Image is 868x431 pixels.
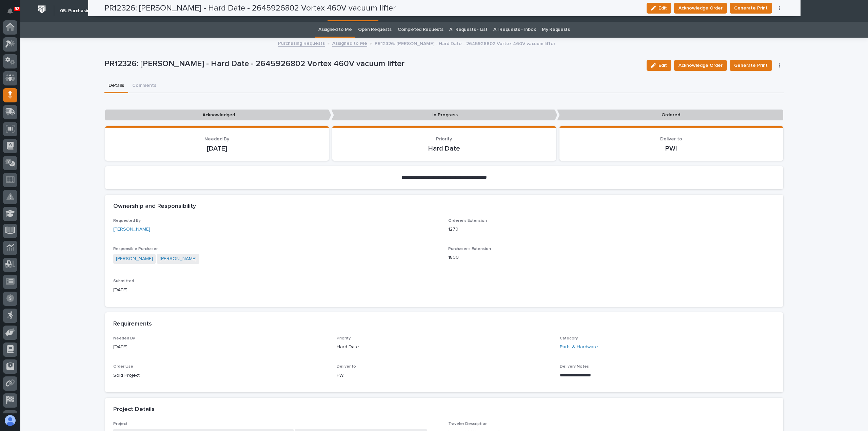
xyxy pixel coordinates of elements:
[560,365,589,369] span: Delivery Notes
[448,219,487,223] span: Orderer's Extension
[113,144,321,153] p: [DATE]
[448,254,775,261] p: 1800
[104,79,128,93] button: Details
[3,4,17,18] button: Notifications
[116,255,153,262] a: [PERSON_NAME]
[104,59,642,69] p: PR12326: [PERSON_NAME] - Hard Date - 2645926802 Vortex 460V vacuum lifter
[557,110,783,121] p: Ordered
[318,22,352,38] a: Assigned to Me
[660,137,682,141] span: Deliver to
[337,336,351,340] span: Priority
[160,255,197,262] a: [PERSON_NAME]
[113,365,133,369] span: Order Use
[105,110,331,121] p: Acknowledged
[340,144,548,153] p: Hard Date
[436,137,452,141] span: Priority
[8,8,17,19] div: Notifications92
[568,144,775,153] p: PWI
[734,61,768,70] span: Generate Print
[3,413,17,428] button: users-avatar
[332,39,367,47] a: Assigned to Me
[113,344,329,351] p: [DATE]
[278,39,325,47] a: Purchasing Requests
[560,336,578,340] span: Category
[331,110,557,121] p: In Progress
[337,344,552,351] p: Hard Date
[730,60,772,71] button: Generate Print
[358,22,392,38] a: Open Requests
[113,203,196,210] h2: Ownership and Responsibility
[449,22,487,38] a: All Requests - List
[15,6,19,11] p: 92
[337,372,552,379] p: PWI
[448,247,491,251] span: Purchaser's Extension
[113,219,141,223] span: Requested By
[113,287,440,294] p: [DATE]
[204,137,229,141] span: Needed By
[647,60,671,71] button: Edit
[113,372,329,379] p: Sold Project
[448,226,775,233] p: 1270
[448,422,488,426] span: Traveler Description
[542,22,570,38] a: My Requests
[375,39,555,47] p: PR12326: [PERSON_NAME] - Hard Date - 2645926802 Vortex 460V vacuum lifter
[337,365,356,369] span: Deliver to
[113,247,158,251] span: Responsible Purchaser
[113,336,135,340] span: Needed By
[60,8,120,14] h2: 05. Purchasing & Receiving
[113,320,152,328] h2: Requirements
[560,344,598,351] a: Parts & Hardware
[674,60,727,71] button: Acknowledge Order
[36,3,48,16] img: Workspace Logo
[493,22,536,38] a: All Requests - Inbox
[398,22,443,38] a: Completed Requests
[678,61,723,70] span: Acknowledge Order
[113,406,155,413] h2: Project Details
[113,422,127,426] span: Project
[658,62,667,68] span: Edit
[128,79,160,93] button: Comments
[113,279,134,283] span: Submitted
[113,226,150,233] a: [PERSON_NAME]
